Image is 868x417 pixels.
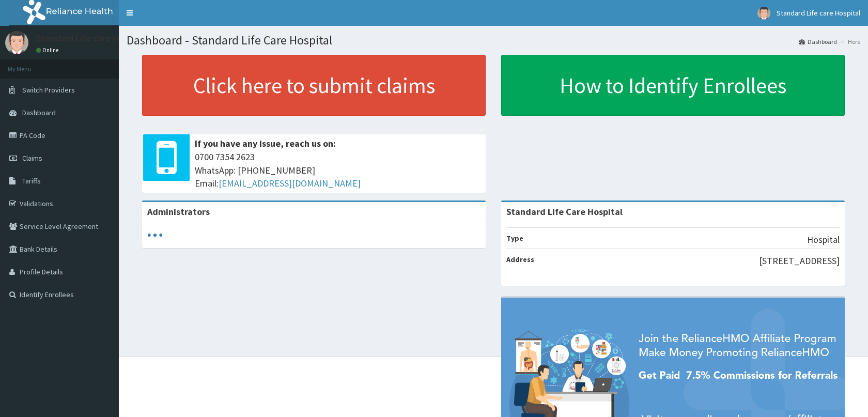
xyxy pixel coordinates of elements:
[807,233,840,246] p: Hospital
[759,254,840,268] p: [STREET_ADDRESS]
[219,177,361,189] a: [EMAIL_ADDRESS][DOMAIN_NAME]
[22,153,42,163] span: Claims
[838,37,860,46] li: Here
[506,255,534,264] b: Address
[22,85,75,95] span: Switch Providers
[147,227,163,243] svg: audio-loading
[195,137,336,149] b: If you have any issue, reach us on:
[22,176,41,186] span: Tariffs
[777,8,860,18] span: Standard Life care Hospital
[142,55,486,116] a: Click here to submit claims
[195,150,481,190] span: 0700 7354 2623 WhatsApp: [PHONE_NUMBER] Email:
[799,37,837,46] a: Dashboard
[36,47,61,54] a: Online
[506,234,523,243] b: Type
[501,55,845,116] a: How to Identify Enrollees
[36,34,147,43] p: Standard Life care Hospital
[506,206,623,218] strong: Standard Life Care Hospital
[757,7,770,20] img: User Image
[5,31,28,54] img: User Image
[127,34,860,47] h1: Dashboard - Standard Life Care Hospital
[147,206,210,218] b: Administrators
[22,108,56,117] span: Dashboard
